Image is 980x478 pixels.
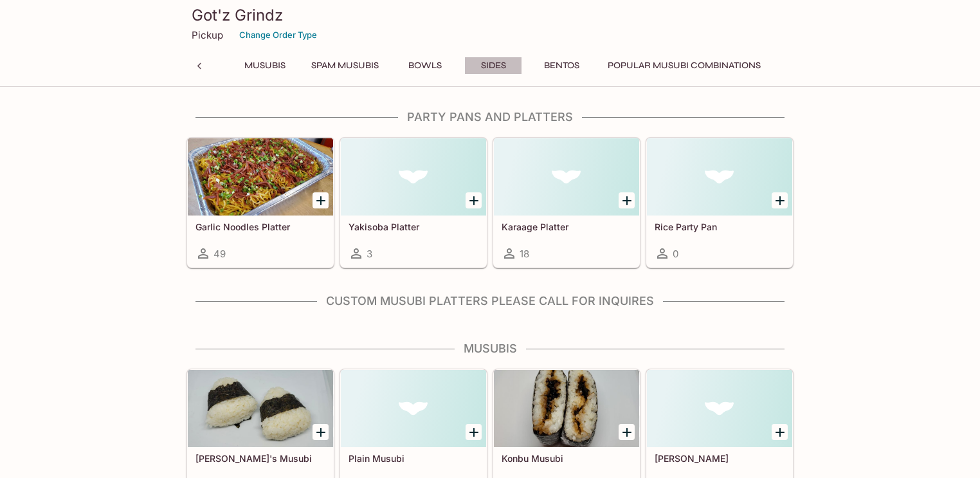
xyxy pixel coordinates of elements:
h5: Garlic Noodles Platter [195,221,325,232]
h5: Yakisoba Platter [349,221,478,232]
div: Konbu Musubi [494,370,639,447]
a: Yakisoba Platter3 [340,138,487,268]
button: Add Kai G's Musubi [313,424,329,440]
a: Garlic Noodles Platter49 [187,138,334,268]
button: Musubis [236,57,294,75]
h4: Musubis [186,342,794,356]
a: Karaage Platter18 [493,138,640,268]
div: Garlic Noodles Platter [188,138,333,216]
button: Add Konbu Musubi [619,424,635,440]
h5: [PERSON_NAME] [655,453,785,464]
h4: Party Pans and Platters [186,110,794,124]
div: Okaka Musubi [647,370,792,447]
button: Add Plain Musubi [466,424,482,440]
h5: [PERSON_NAME]'s Musubi [195,453,325,464]
button: Add Yakisoba Platter [466,192,482,208]
button: Add Garlic Noodles Platter [313,192,329,208]
button: Bowls [396,57,454,75]
div: Plain Musubi [341,370,486,447]
div: Rice Party Pan [647,138,792,216]
span: 3 [367,248,372,260]
h5: Plain Musubi [349,453,478,464]
button: Change Order Type [233,25,323,45]
button: Add Okaka Musubi [772,424,788,440]
button: Add Rice Party Pan [772,192,788,208]
a: Rice Party Pan0 [646,138,793,268]
button: Bentos [532,57,590,75]
div: Yakisoba Platter [341,138,486,216]
h3: Got'z Grindz [192,5,788,25]
span: 49 [213,248,226,260]
h5: Konbu Musubi [502,453,631,464]
div: Kai G's Musubi [188,370,333,447]
div: Karaage Platter [494,138,639,216]
button: Spam Musubis [304,57,386,75]
span: 0 [673,248,678,260]
button: Add Karaage Platter [619,192,635,208]
h5: Rice Party Pan [655,221,785,232]
h4: Custom Musubi Platters PLEASE CALL FOR INQUIRES [186,294,794,308]
button: Sides [464,57,522,75]
button: Popular Musubi Combinations [601,57,768,75]
h5: Karaage Platter [502,221,631,232]
p: Pickup [192,29,223,41]
span: 18 [520,248,529,260]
